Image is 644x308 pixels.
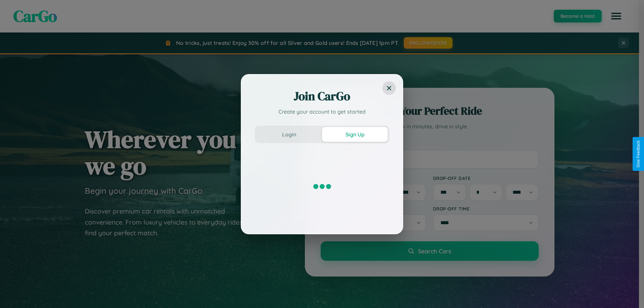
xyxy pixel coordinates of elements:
p: Create your account to get started [255,108,389,116]
div: Give Feedback [636,140,641,168]
h2: Join CarGo [255,88,389,104]
iframe: Intercom live chat [7,285,23,301]
button: Sign Up [322,127,388,142]
button: Login [256,127,322,142]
